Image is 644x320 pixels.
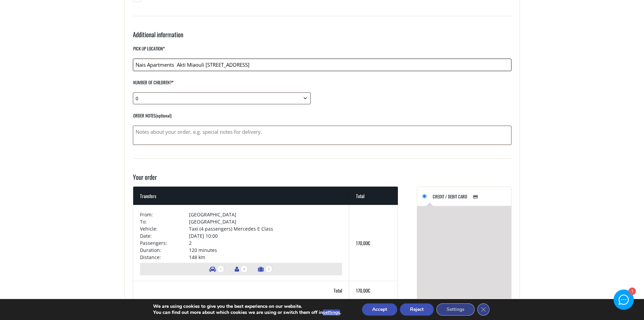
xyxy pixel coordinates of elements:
[133,172,511,187] h3: Your order
[368,287,370,294] span: €
[140,239,189,247] td: Passengers:
[133,44,511,59] label: Pick up location
[140,225,189,232] td: Vehicle:
[133,78,311,92] label: Number of children?
[368,239,370,247] span: €
[189,211,342,218] td: [GEOGRAPHIC_DATA]
[217,265,224,273] span: 1
[140,211,189,218] td: From:
[206,263,228,275] li: Number of vehicles
[189,254,342,261] td: 148 km
[140,232,189,239] td: Date:
[140,254,189,261] td: Distance:
[433,192,482,206] label: Credit / Debit Card
[356,239,370,247] bdi: 170,00
[189,225,342,232] td: Taxi (4 passengers) Mercedes E Class
[189,218,342,225] td: [GEOGRAPHIC_DATA]
[153,310,341,316] p: You can find out more about which cookies we are using or switch them off in .
[189,232,342,239] td: [DATE] 10:00
[323,310,340,316] button: settings
[133,111,511,126] label: Order notes
[628,288,635,295] div: 1
[469,193,482,201] img: Credit / Debit Card
[400,303,434,316] button: Reject
[133,281,350,300] th: Total
[436,303,475,316] button: Settings
[189,239,342,247] td: 2
[231,263,251,275] li: Number of passengers
[133,59,511,71] input: Please type your Hotel / Street / Villa
[349,187,398,205] th: Total
[133,187,350,205] th: Transfers
[255,263,276,275] li: Number of luggage items
[240,265,248,273] span: 4
[356,287,370,294] bdi: 170,00
[156,112,171,119] span: (optional)
[133,30,511,44] h3: Additional information
[140,247,189,254] td: Duration:
[265,265,272,273] span: 3
[362,303,397,316] button: Accept
[153,303,341,310] p: We are using cookies to give you the best experience on our website.
[477,303,490,316] button: Close GDPR Cookie Banner
[140,218,189,225] td: To:
[189,247,342,254] td: 120 minutes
